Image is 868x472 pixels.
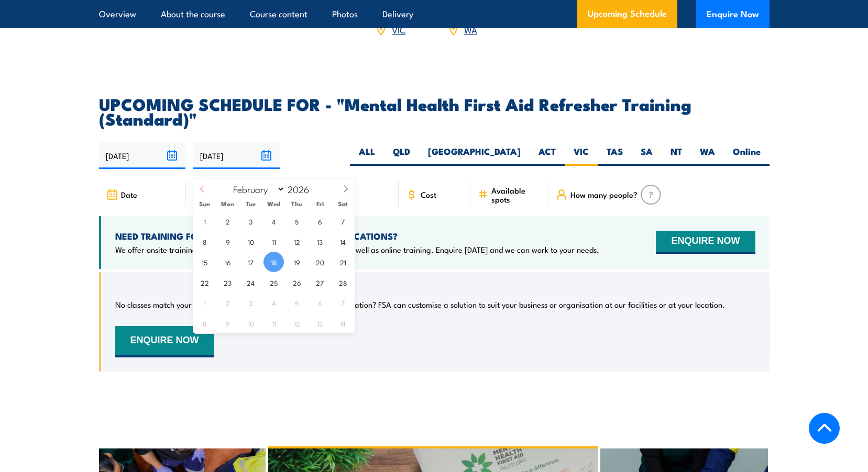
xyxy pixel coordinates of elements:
[263,272,284,293] span: February 25, 2026
[193,142,280,169] input: To date
[194,211,215,231] span: February 1, 2026
[419,145,530,166] label: [GEOGRAPHIC_DATA]
[598,145,632,166] label: TAS
[333,293,353,313] span: March 7, 2026
[310,293,330,313] span: March 6, 2026
[217,211,238,231] span: February 2, 2026
[724,145,770,166] label: Online
[240,211,261,231] span: February 3, 2026
[332,200,355,207] span: Sat
[99,96,770,126] h2: UPCOMING SCHEDULE FOR - "Mental Health First Aid Refresher Training (Standard)"
[285,200,309,207] span: Thu
[240,231,261,252] span: February 10, 2026
[228,182,285,196] select: Month
[193,200,216,207] span: Sun
[310,231,330,252] span: February 13, 2026
[115,299,269,310] p: No classes match your search criteria, sorry.
[99,142,185,169] input: From date
[333,211,353,231] span: February 7, 2026
[632,145,662,166] label: SA
[115,244,599,255] p: We offer onsite training, training at our centres, multisite solutions as well as online training...
[217,272,238,293] span: February 23, 2026
[240,313,261,333] span: March 10, 2026
[570,190,638,199] span: How many people?
[287,252,307,272] span: February 19, 2026
[263,211,284,231] span: February 4, 2026
[263,313,284,333] span: March 11, 2026
[194,313,215,333] span: March 8, 2026
[530,145,565,166] label: ACT
[263,231,284,252] span: February 11, 2026
[384,145,419,166] label: QLD
[194,231,215,252] span: February 8, 2026
[194,272,215,293] span: February 22, 2026
[333,272,353,293] span: February 28, 2026
[194,252,215,272] span: February 15, 2026
[217,231,238,252] span: February 9, 2026
[662,145,691,166] label: NT
[263,252,284,272] span: February 18, 2026
[262,200,285,207] span: Wed
[656,231,755,254] button: ENQUIRE NOW
[392,23,405,36] a: VIC
[287,313,307,333] span: March 12, 2026
[217,293,238,313] span: March 2, 2026
[310,313,330,333] span: March 13, 2026
[287,211,307,231] span: February 5, 2026
[333,313,353,333] span: March 14, 2026
[216,200,239,207] span: Mon
[240,252,261,272] span: February 17, 2026
[115,326,214,357] button: ENQUIRE NOW
[310,211,330,231] span: February 6, 2026
[287,231,307,252] span: February 12, 2026
[310,252,330,272] span: February 20, 2026
[310,272,330,293] span: February 27, 2026
[240,293,261,313] span: March 3, 2026
[115,230,599,242] h4: NEED TRAINING FOR LARGER GROUPS OR MULTIPLE LOCATIONS?
[565,145,598,166] label: VIC
[217,252,238,272] span: February 16, 2026
[121,190,137,199] span: Date
[421,190,436,199] span: Cost
[309,200,332,207] span: Fri
[333,252,353,272] span: February 21, 2026
[240,272,261,293] span: February 24, 2026
[275,299,725,310] p: Can’t find a date or location? FSA can customise a solution to suit your business or organisation...
[691,145,724,166] label: WA
[263,293,284,313] span: March 4, 2026
[217,313,238,333] span: March 9, 2026
[333,231,353,252] span: February 14, 2026
[239,200,262,207] span: Tue
[491,186,541,204] span: Available spots
[194,293,215,313] span: March 1, 2026
[287,272,307,293] span: February 26, 2026
[464,23,477,36] a: WA
[287,293,307,313] span: March 5, 2026
[285,183,320,195] input: Year
[350,145,384,166] label: ALL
